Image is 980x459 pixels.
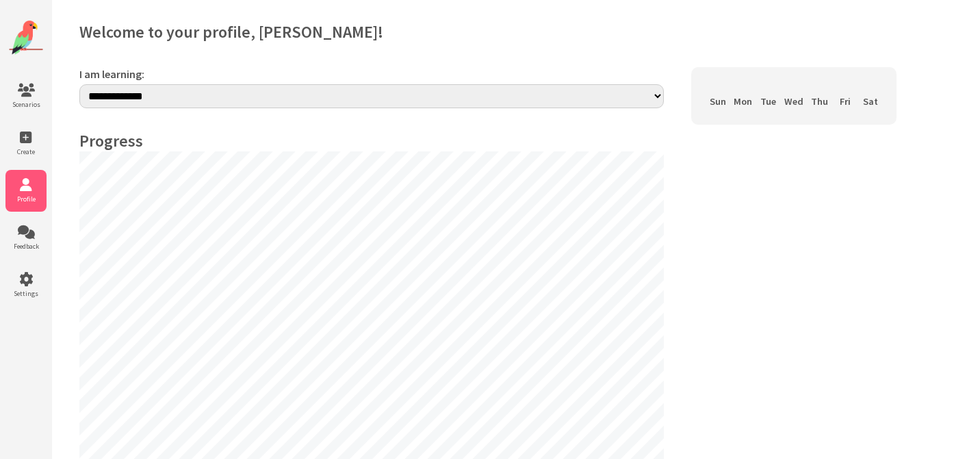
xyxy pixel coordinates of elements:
[832,92,857,111] th: Fri
[79,21,952,42] h2: Welcome to your profile, [PERSON_NAME]!
[9,21,43,55] img: Website Logo
[807,92,832,111] th: Thu
[5,289,47,298] span: Settings
[5,147,47,156] span: Create
[79,130,664,151] h4: Progress
[5,100,47,109] span: Scenarios
[756,92,781,111] th: Tue
[79,67,664,81] label: I am learning:
[5,242,47,251] span: Feedback
[781,92,807,111] th: Wed
[5,195,47,203] span: Profile
[730,92,756,111] th: Mon
[705,92,730,111] th: Sun
[857,92,883,111] th: Sat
